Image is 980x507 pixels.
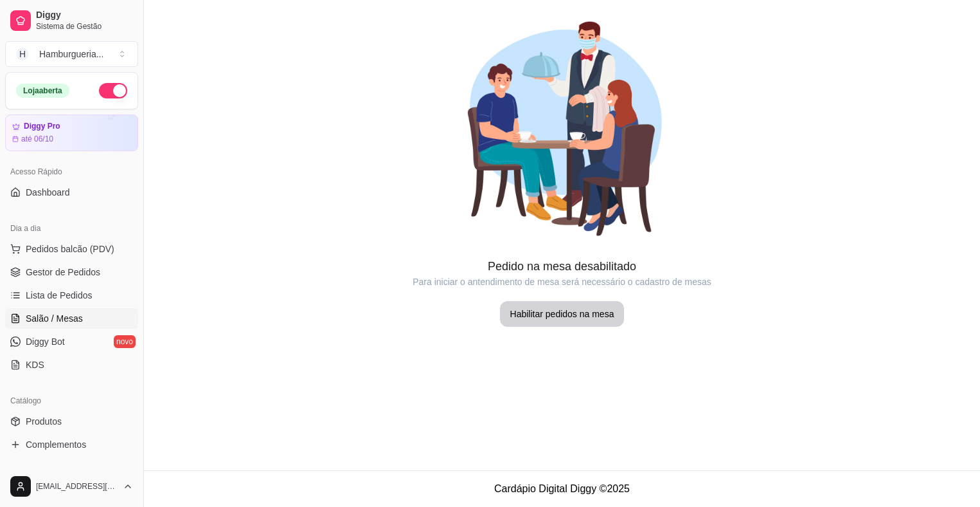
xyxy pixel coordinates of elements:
article: até 06/10 [21,134,53,144]
span: Lista de Pedidos [26,289,93,302]
span: Diggy [36,10,133,21]
button: Pedidos balcão (PDV) [5,239,138,259]
button: Alterar Status [99,83,127,98]
a: Diggy Botnovo [5,331,138,352]
footer: Cardápio Digital Diggy © 2025 [144,470,980,507]
span: [EMAIL_ADDRESS][DOMAIN_NAME] [36,481,118,492]
div: Hamburgueria ... [39,48,103,60]
a: DiggySistema de Gestão [5,5,138,36]
button: [EMAIL_ADDRESS][DOMAIN_NAME] [5,471,138,502]
div: Catálogo [5,391,138,411]
a: KDS [5,355,138,375]
a: Diggy Proaté 06/10 [5,115,138,151]
span: Gestor de Pedidos [26,266,100,279]
a: Gestor de Pedidos [5,262,138,282]
a: Dashboard [5,182,138,203]
button: Select a team [5,41,138,67]
span: Produtos [26,415,62,428]
article: Pedido na mesa desabilitado [144,257,980,275]
span: Complementos [26,438,86,451]
article: Diggy Pro [24,122,60,131]
span: Pedidos balcão (PDV) [26,243,114,255]
span: KDS [26,358,44,371]
span: Dashboard [26,186,70,199]
span: Salão / Mesas [26,312,83,325]
span: Sistema de Gestão [36,21,133,32]
span: H [16,48,29,60]
a: Produtos [5,411,138,432]
article: Para iniciar o antendimento de mesa será necessário o cadastro de mesas [144,275,980,288]
span: Diggy Bot [26,335,65,348]
button: Habilitar pedidos na mesa [500,301,625,327]
div: Loja aberta [16,84,69,98]
div: Dia a dia [5,218,138,239]
a: Lista de Pedidos [5,285,138,306]
a: Complementos [5,434,138,455]
div: Acesso Rápido [5,161,138,182]
a: Salão / Mesas [5,308,138,329]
